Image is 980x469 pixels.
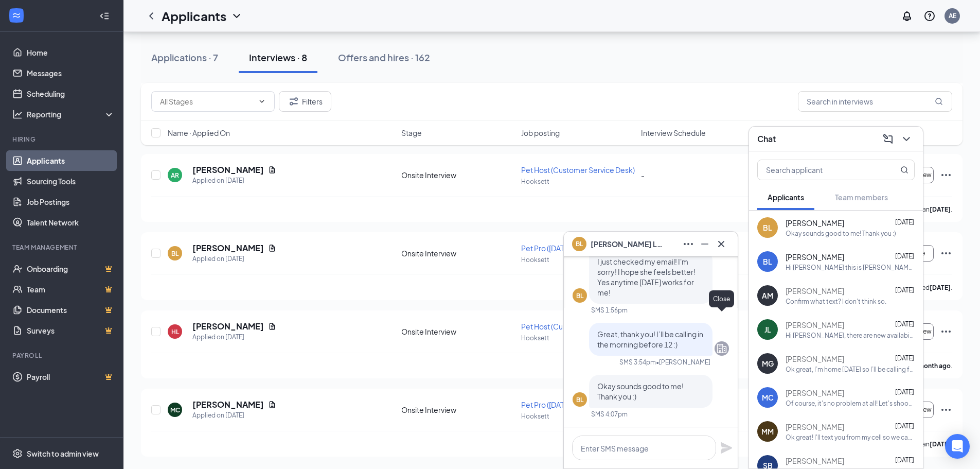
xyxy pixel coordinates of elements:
[895,286,914,294] span: [DATE]
[27,83,115,104] a: Scheduling
[27,320,115,341] a: SurveysCrown
[12,351,113,360] div: Payroll
[151,51,218,64] div: Applications · 7
[521,412,635,421] p: Hooksett
[763,256,772,267] div: BL
[761,426,774,437] div: MM
[597,381,684,401] span: Okay sounds good to me! Thank you :)
[900,166,908,174] svg: MagnifyingGlass
[591,410,628,419] div: SMS 4:07pm
[713,236,729,252] button: Cross
[762,392,774,403] div: MC
[930,440,951,448] b: [DATE]
[401,405,515,415] div: Onsite Interview
[521,334,635,342] p: Hooksett
[279,91,331,112] button: Filter Filters
[162,7,226,25] h1: Applicants
[27,279,115,300] a: TeamCrown
[171,327,179,336] div: HL
[168,128,230,138] span: Name · Applied On
[521,165,635,175] span: Pet Host (Customer Service Desk)
[192,410,276,421] div: Applied on [DATE]
[940,247,952,259] svg: Ellipses
[895,354,914,362] span: [DATE]
[895,456,914,464] span: [DATE]
[27,258,115,279] a: OnboardingCrown
[680,236,697,252] button: Ellipses
[12,135,113,144] div: Hiring
[762,290,773,301] div: AM
[798,91,952,112] input: Search in interviews
[895,252,914,260] span: [DATE]
[27,109,115,119] div: Reporting
[27,448,99,459] div: Switch to admin view
[786,286,844,296] span: [PERSON_NAME]
[27,367,115,387] a: PayrollCrown
[895,320,914,328] span: [DATE]
[786,320,844,330] span: [PERSON_NAME]
[192,176,276,186] div: Applied on [DATE]
[27,150,115,171] a: Applicants
[895,218,914,226] span: [DATE]
[786,331,915,340] div: Hi [PERSON_NAME], there are new availabilities for an interview. This is a reminder to schedule y...
[268,401,276,409] svg: Document
[900,133,913,145] svg: ChevronDown
[171,171,179,180] div: AR
[268,244,276,252] svg: Document
[192,242,264,254] h5: [PERSON_NAME]
[940,404,952,416] svg: Ellipses
[576,291,583,300] div: BL
[27,171,115,192] a: Sourcing Tools
[764,324,771,335] div: JL
[699,238,711,250] svg: Minimize
[27,192,115,212] a: Job Postings
[192,332,276,342] div: Applied on [DATE]
[716,342,728,355] svg: Company
[786,365,915,374] div: Ok great, I’m home [DATE] so I’ll be calling from a 781 phone number. I’ll call soon!
[11,10,22,21] svg: WorkstreamLogo
[757,133,776,145] h3: Chat
[697,236,713,252] button: Minimize
[940,325,952,338] svg: Ellipses
[591,238,663,250] span: [PERSON_NAME] Liner
[786,263,915,272] div: Hi [PERSON_NAME] this is [PERSON_NAME] from The Barking Dog. Are you available for a quick phone ...
[99,11,110,21] svg: Collapse
[27,63,115,83] a: Messages
[192,399,264,410] h5: [PERSON_NAME]
[27,212,115,233] a: Talent Network
[401,128,422,138] span: Stage
[12,109,23,119] svg: Analysis
[12,448,23,459] svg: Settings
[641,170,645,180] span: -
[401,326,515,337] div: Onsite Interview
[192,254,276,264] div: Applied on [DATE]
[786,229,896,238] div: Okay sounds good to me! Thank you :)
[898,131,915,147] button: ChevronDown
[591,306,628,315] div: SMS 1:56pm
[709,290,734,307] div: Close
[935,97,943,106] svg: MagnifyingGlass
[619,358,656,367] div: SMS 3:54pm
[923,10,936,22] svg: QuestionInfo
[930,284,951,291] b: [DATE]
[171,249,179,258] div: BL
[521,244,633,253] span: Pet Pro ([DATE] Care/Dog Kennel)
[230,10,243,22] svg: ChevronDown
[521,177,635,186] p: Hooksett
[268,322,276,331] svg: Document
[27,42,115,63] a: Home
[258,97,266,106] svg: ChevronDown
[880,131,896,147] button: ComposeMessage
[720,442,733,454] svg: Plane
[882,133,894,145] svg: ComposeMessage
[682,238,694,250] svg: Ellipses
[895,422,914,430] span: [DATE]
[401,170,515,180] div: Onsite Interview
[895,388,914,396] span: [DATE]
[597,329,703,349] span: Great, thank you! I’ll be calling in the morning before 12 :)
[145,10,157,22] svg: ChevronLeft
[901,10,913,22] svg: Notifications
[786,252,844,262] span: [PERSON_NAME]
[786,422,844,432] span: [PERSON_NAME]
